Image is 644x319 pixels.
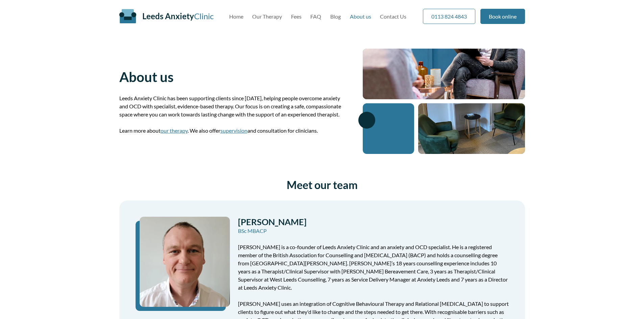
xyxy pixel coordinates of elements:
[220,127,247,134] a: supervision
[310,13,321,20] a: FAQ
[140,217,230,307] img: Chris Osborne
[480,9,525,24] a: Book online
[418,103,525,154] img: Therapy room
[330,13,341,20] a: Blog
[119,69,347,85] h1: About us
[142,11,194,21] span: Leeds Anxiety
[119,178,525,191] h2: Meet our team
[291,13,302,20] a: Fees
[119,94,347,118] p: Leeds Anxiety Clinic has been supporting clients since [DATE], helping people overcome anxiety an...
[142,11,214,21] a: Leeds AnxietyClinic
[423,9,475,24] a: 0113 824 4843
[229,13,243,20] a: Home
[252,13,282,20] a: Our Therapy
[238,217,509,227] h2: [PERSON_NAME]
[350,13,371,20] a: About us
[161,127,188,134] a: our therapy
[363,49,525,99] img: Intake session
[119,127,347,135] p: Learn more about . We also offer and consultation for clinicians.
[238,227,509,235] p: BSc MBACP
[380,13,406,20] a: Contact Us
[238,243,509,292] p: [PERSON_NAME] is a co-founder of Leeds Anxiety Clinic and an anxiety and OCD specialist. He is a ...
